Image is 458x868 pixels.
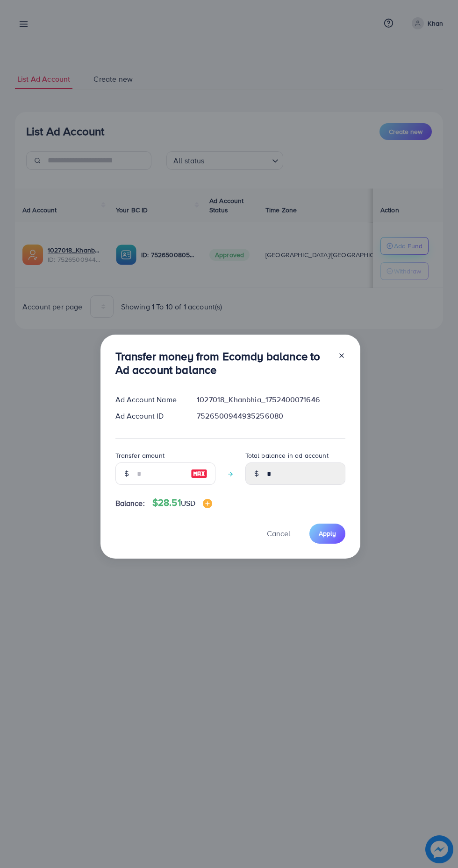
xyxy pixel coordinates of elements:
[203,499,212,508] img: image
[319,529,336,538] span: Apply
[189,411,352,421] div: 7526500944935256080
[115,498,145,509] span: Balance:
[245,451,329,460] label: Total balance in ad account
[309,524,345,544] button: Apply
[189,394,352,405] div: 1027018_Khanbhia_1752400071646
[181,498,195,508] span: USD
[267,528,290,539] span: Cancel
[255,524,302,544] button: Cancel
[152,497,212,509] h4: $28.51
[108,411,190,421] div: Ad Account ID
[191,468,208,479] img: image
[108,394,190,405] div: Ad Account Name
[115,451,165,460] label: Transfer amount
[115,350,330,377] h3: Transfer money from Ecomdy balance to Ad account balance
